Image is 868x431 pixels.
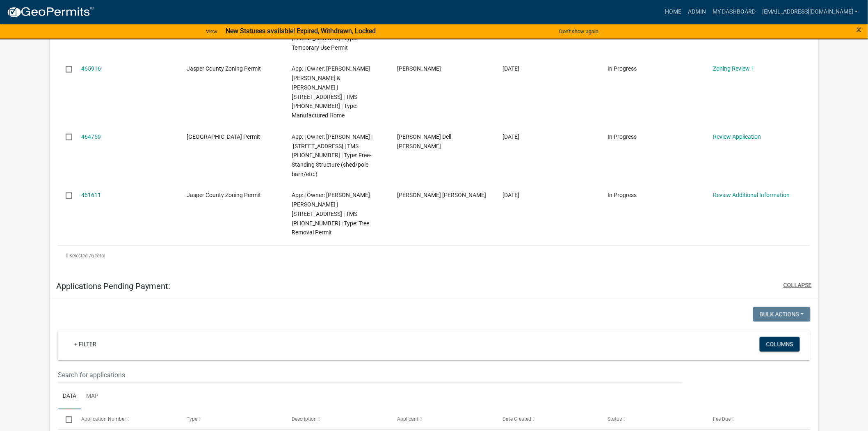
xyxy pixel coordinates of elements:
button: Close [857,25,862,34]
a: Admin [685,4,709,20]
datatable-header-cell: Fee Due [705,410,811,429]
span: Jasper County Zoning Permit [187,65,261,72]
datatable-header-cell: Type [179,410,284,429]
span: Lucy Dell Bryan [397,133,451,149]
datatable-header-cell: Date Created [495,410,600,429]
span: Jasper County Zoning Permit [187,192,261,198]
datatable-header-cell: Status [600,410,705,429]
span: sarahi [397,65,441,72]
h5: Applications Pending Payment: [56,282,170,291]
a: 464759 [81,133,101,140]
a: View [203,25,221,38]
span: Status [608,417,622,422]
datatable-header-cell: Application Number [73,410,179,429]
strong: New Statuses available! Expired, Withdrawn, Locked [226,27,376,35]
datatable-header-cell: Description [284,410,389,429]
span: Applicant [397,417,418,422]
a: + Filter [68,337,103,352]
span: Description [292,417,317,422]
input: Search for applications [58,367,683,384]
a: [EMAIL_ADDRESS][DOMAIN_NAME] [759,4,861,20]
a: My Dashboard [709,4,759,20]
span: × [857,24,862,35]
span: 0 selected / [66,253,91,259]
span: 08/19/2025 [503,65,519,72]
a: Data [58,384,81,410]
span: In Progress [608,65,637,72]
a: Home [662,4,685,20]
a: Zoning Review 1 [713,65,754,72]
span: Type [187,417,197,422]
span: App: | Owner: NAJERA JOEL ORTEGA & SARAHI | 721 Oak park rd | TMS 046-00-06-178 | Type: Manufactu... [292,65,370,119]
button: Columns [760,337,800,352]
datatable-header-cell: Select [58,410,73,429]
span: In Progress [608,133,637,140]
span: In Progress [608,192,637,198]
a: Map [81,384,103,410]
span: Application Number [81,417,126,422]
button: Bulk Actions [753,307,811,322]
datatable-header-cell: Applicant [389,410,495,429]
div: 6 total [58,246,810,266]
span: 08/16/2025 [503,133,519,140]
span: JUAN JOSE PENA RIVAS [397,192,486,198]
span: App: | Owner: FOXTAIL COMMONS LLC | 6 Leatherback Lane Ridgeland South Carolina | TMS 081-00-03-0... [292,7,379,51]
span: App: | Owner: BRYAN LUCY DELL | 380 MACEDONIA RD | TMS 038-00-03-004 | Type: Free-Standing Struct... [292,133,373,177]
a: 461611 [81,192,101,198]
span: Fee Due [713,417,731,422]
a: 465916 [81,65,101,72]
span: App: | Owner: RIVAS JUAN JOSE PENA | 2105 calf pen bay rd | TMS 020-00-03-086 | Type: Tree Remova... [292,192,370,236]
a: Review Application [713,133,761,140]
span: Jasper County Building Permit [187,133,260,140]
button: Don't show again [556,25,602,38]
a: Review Additional Information [713,192,790,198]
span: Date Created [503,417,531,422]
button: collapse [783,281,812,290]
span: 08/09/2025 [503,192,519,198]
